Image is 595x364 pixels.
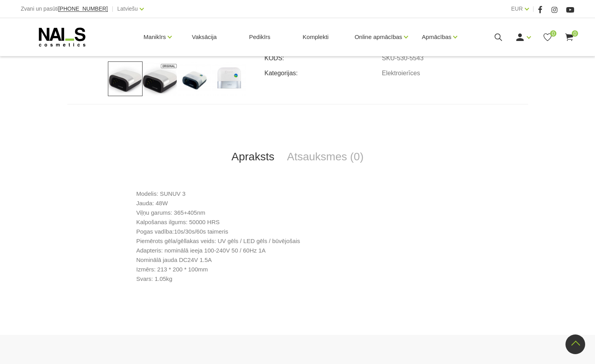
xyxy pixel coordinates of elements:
span: | [112,4,113,14]
a: 0 [564,32,574,42]
a: Apraksts [225,144,281,170]
img: ... [143,61,177,96]
a: Apmācības [422,21,451,53]
img: ... [212,61,247,96]
a: EUR [511,4,523,13]
img: ... [108,61,143,96]
p: Modelis: SUNUV 3 Jauda: 48W Viļņu garums: 365+405nm Kalpošanas ilgums: 50000 HRS Pogas vadība:10s... [136,189,459,284]
a: Atsauksmes (0) [281,144,370,170]
a: Elektroierīces [382,70,420,77]
td: Kategorijas: [264,63,382,78]
a: [PHONE_NUMBER] [58,6,108,12]
a: SKU-530-5543 [382,55,424,62]
a: Pedikīrs [243,18,276,56]
span: [PHONE_NUMBER] [58,6,108,12]
a: Komplekti [297,18,335,56]
a: 0 [543,32,552,42]
span: | [533,4,534,14]
a: Vaksācija [185,18,223,56]
div: Zvani un pasūti [21,4,108,14]
img: ... [177,61,212,96]
span: 0 [550,30,556,37]
a: Manikīrs [144,21,166,53]
a: Latviešu [117,4,138,13]
a: Online apmācības [354,21,402,53]
span: 0 [572,30,578,37]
